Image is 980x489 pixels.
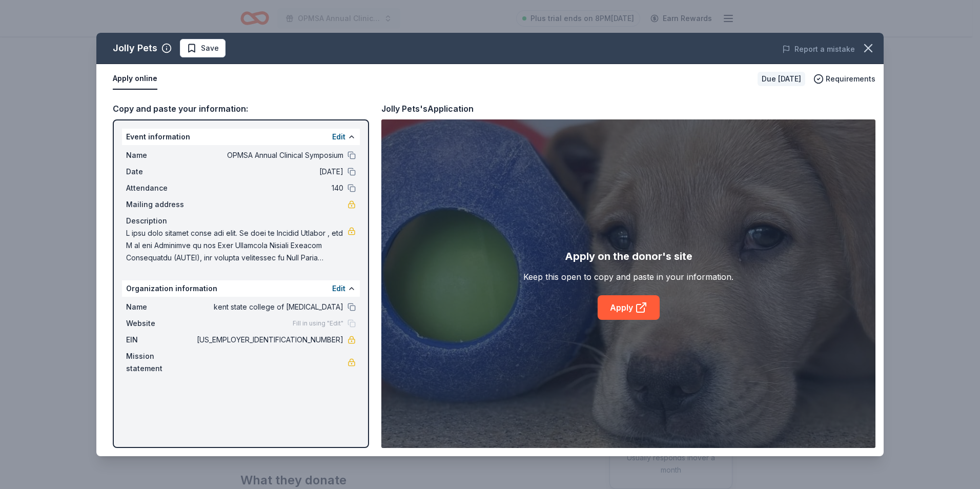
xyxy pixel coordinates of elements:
[826,73,875,85] span: Requirements
[195,149,343,161] span: OPMSA Annual Clinical Symposium
[126,149,195,161] span: Name
[523,271,733,283] div: Keep this open to copy and paste in your information.
[332,131,345,143] button: Edit
[180,39,226,57] button: Save
[332,282,345,295] button: Edit
[813,73,875,85] button: Requirements
[195,182,343,194] span: 140
[126,215,356,227] div: Description
[122,129,360,145] div: Event information
[195,166,343,178] span: [DATE]
[758,72,805,86] div: Due [DATE]
[126,317,195,330] span: Website
[126,334,195,346] span: EIN
[122,280,360,297] div: Organization information
[381,102,474,115] div: Jolly Pets's Application
[782,43,855,55] button: Report a mistake
[201,42,219,54] span: Save
[126,182,195,194] span: Attendance
[126,350,195,375] span: Mission statement
[598,295,660,320] a: Apply
[126,166,195,178] span: Date
[113,40,157,56] div: Jolly Pets
[293,319,343,328] span: Fill in using "Edit"
[113,102,369,115] div: Copy and paste your information:
[126,227,348,264] span: L ipsu dolo sitamet conse adi elit. Se doei te Incidid Utlabor , etd M al eni Adminimve qu nos Ex...
[126,198,195,211] span: Mailing address
[565,248,692,264] div: Apply on the donor's site
[126,301,195,313] span: Name
[113,68,157,90] button: Apply online
[195,301,343,313] span: kent state college of [MEDICAL_DATA]
[195,334,343,346] span: [US_EMPLOYER_IDENTIFICATION_NUMBER]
